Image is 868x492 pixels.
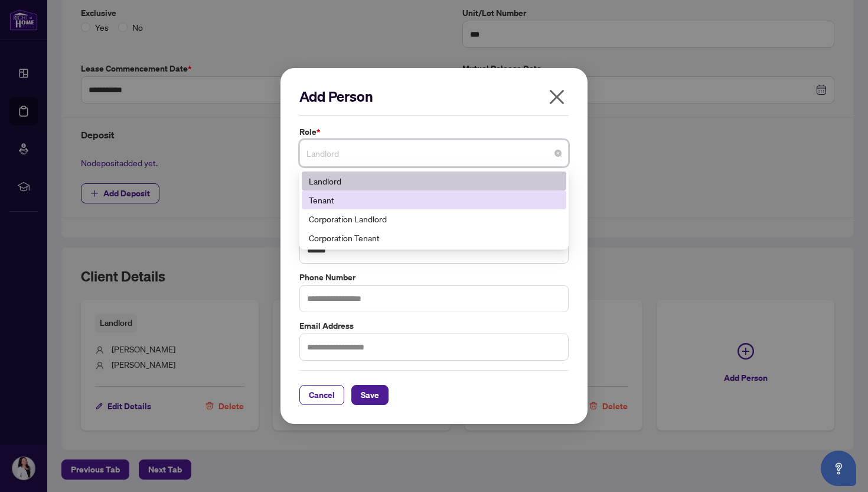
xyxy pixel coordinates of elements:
[361,386,379,404] span: Save
[299,271,569,284] label: Phone Number
[821,451,856,486] button: Open asap
[309,212,559,225] div: Corporation Landlord
[299,87,569,106] h2: Add Person
[302,190,566,209] div: Tenant
[302,228,566,247] div: Corporation Tenant
[309,193,559,206] div: Tenant
[309,174,559,187] div: Landlord
[309,231,559,244] div: Corporation Tenant
[299,125,569,138] label: Role
[302,171,566,190] div: Landlord
[306,142,562,164] span: Landlord
[299,319,569,332] label: Email Address
[554,150,562,157] span: close-circle
[302,209,566,228] div: Corporation Landlord
[299,385,344,405] button: Cancel
[547,88,566,106] span: close
[351,385,389,405] button: Save
[309,386,335,404] span: Cancel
